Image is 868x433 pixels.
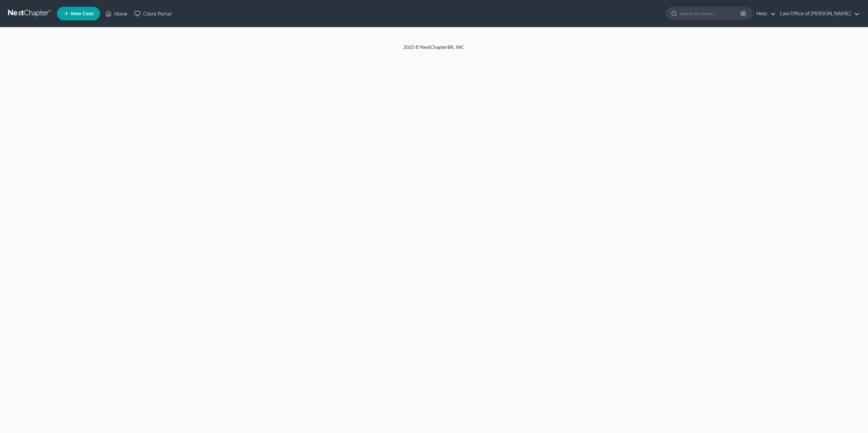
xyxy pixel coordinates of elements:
a: Help [753,7,776,20]
span: New Case [71,11,94,16]
a: Client Portal [131,7,175,20]
div: 2025 © NextChapterBK, INC [241,44,627,56]
a: Law Office of [PERSON_NAME] [776,7,860,20]
a: Home [102,7,131,20]
input: Search by name... [679,7,742,20]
